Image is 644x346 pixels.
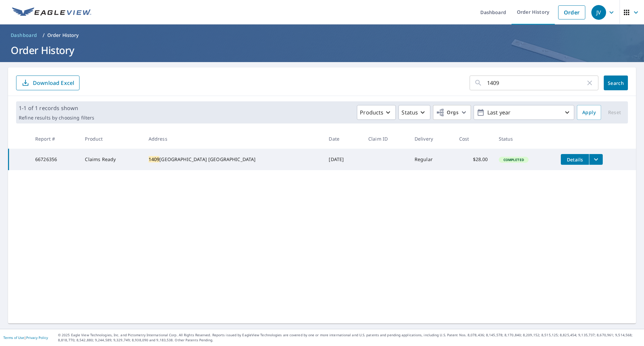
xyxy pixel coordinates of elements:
nav: breadcrumb [8,30,636,41]
td: $28.00 [454,149,493,170]
p: Last year [485,107,563,118]
span: Orgs [436,108,459,117]
button: filesDropdownBtn-66726356 [589,154,603,165]
th: Product [79,129,143,149]
div: [GEOGRAPHIC_DATA] [GEOGRAPHIC_DATA] [149,156,318,163]
p: Order History [47,32,79,39]
th: Address [143,129,324,149]
th: Report # [30,129,80,149]
a: Dashboard [8,30,40,41]
p: © 2025 Eagle View Technologies, Inc. and Pictometry International Corp. All Rights Reserved. Repo... [58,333,641,343]
p: Refine results by choosing filters [19,115,94,121]
p: Products [360,108,383,116]
span: Search [609,80,623,86]
p: Download Excel [33,79,74,87]
span: Apply [582,108,596,117]
th: Delivery [409,129,454,149]
img: EV Logo [12,7,91,17]
button: Status [398,105,430,120]
td: Regular [409,149,454,170]
button: Orgs [433,105,471,120]
th: Claim ID [363,129,409,149]
td: Claims Ready [79,149,143,170]
a: Terms of Use [3,335,24,340]
th: Date [323,129,363,149]
div: JV [591,5,606,20]
td: [DATE] [323,149,363,170]
a: Privacy Policy [26,335,48,340]
button: Products [357,105,396,120]
th: Status [493,129,555,149]
button: Download Excel [16,76,79,90]
span: Dashboard [11,32,37,39]
li: / [43,31,45,39]
mark: 1409 [149,156,160,162]
p: 1-1 of 1 records shown [19,104,94,112]
td: 66726356 [30,149,80,170]
a: Order [558,5,585,19]
input: Address, Report #, Claim ID, etc. [487,73,586,92]
button: Last year [474,105,574,120]
button: detailsBtn-66726356 [561,154,589,165]
span: Completed [499,157,528,162]
button: Search [604,76,628,90]
p: Status [401,108,418,116]
th: Cost [454,129,493,149]
p: | [3,336,48,340]
h1: Order History [8,43,636,57]
span: Details [565,156,585,163]
button: Apply [577,105,601,120]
